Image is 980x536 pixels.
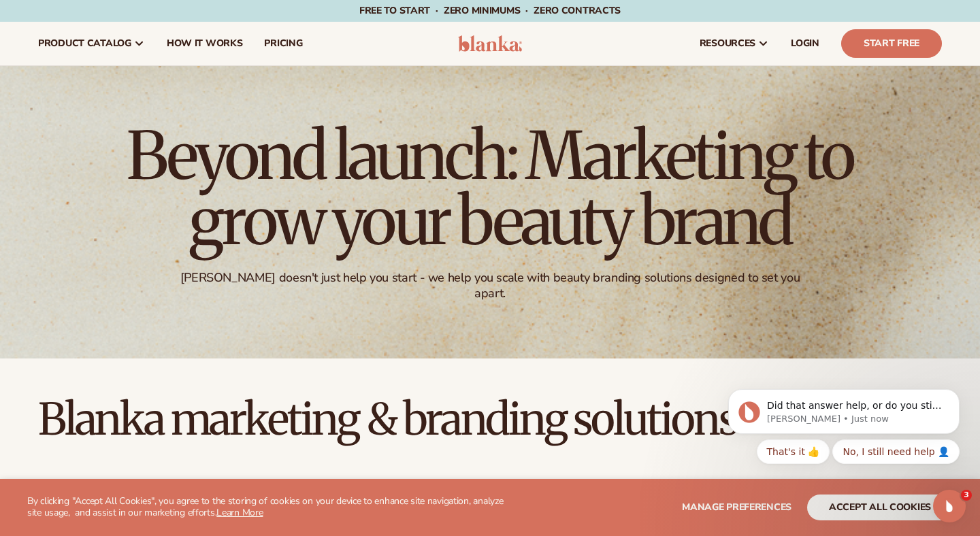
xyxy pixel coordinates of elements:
span: pricing [264,38,302,49]
a: Learn More [216,506,263,519]
span: Free to start · ZERO minimums · ZERO contracts [359,4,621,17]
span: product catalog [38,38,131,49]
div: [PERSON_NAME] doesn't just help you start - we help you scale with beauty branding solutions desi... [171,270,810,302]
span: Manage preferences [682,501,791,514]
span: 3 [961,490,972,501]
iframe: Intercom notifications message [708,369,980,486]
a: resources [689,22,780,65]
a: product catalog [27,22,156,65]
a: How It Works [156,22,254,65]
a: Start Free [841,29,942,58]
a: pricing [253,22,313,65]
p: By clicking "Accept All Cookies", you agree to the storing of cookies on your device to enhance s... [27,496,512,519]
span: resources [700,38,755,49]
button: accept all cookies [807,495,953,520]
iframe: Intercom live chat [933,490,966,522]
span: LOGIN [791,38,819,49]
span: How It Works [167,38,243,49]
img: logo [458,35,523,52]
h1: Beyond launch: Marketing to grow your beauty brand [116,123,864,254]
button: Manage preferences [682,495,791,520]
a: LOGIN [780,22,830,65]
